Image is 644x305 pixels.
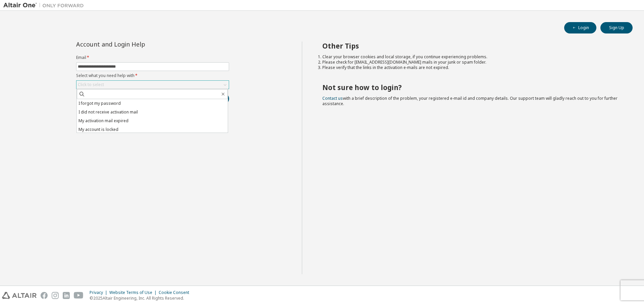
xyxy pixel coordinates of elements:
[77,99,228,108] li: I forgot my password
[76,73,229,78] label: Select what you need help with
[109,290,159,295] div: Website Terms of Use
[90,295,193,301] p: © 2025 Altair Engineering, Inc. All Rights Reserved.
[90,290,109,295] div: Privacy
[322,83,621,92] h2: Not sure how to login?
[322,60,621,65] li: Please check for [EMAIL_ADDRESS][DOMAIN_NAME] mails in your junk or spam folder.
[41,292,48,299] img: facebook.svg
[322,42,621,50] h2: Other Tips
[3,2,87,9] img: Altair One
[322,95,343,101] a: Contact us
[564,22,596,33] button: Login
[322,65,621,70] li: Please verify that the links in the activation e-mails are not expired.
[76,55,229,60] label: Email
[600,22,633,33] button: Sign Up
[52,292,59,299] img: instagram.svg
[76,42,199,47] div: Account and Login Help
[159,290,193,295] div: Cookie Consent
[322,54,621,60] li: Clear your browser cookies and local storage, if you continue experiencing problems.
[322,95,618,106] span: with a brief description of the problem, your registered e-mail id and company details. Our suppo...
[78,82,104,87] div: Click to select
[63,292,70,299] img: linkedin.svg
[76,81,229,89] div: Click to select
[74,292,84,299] img: youtube.svg
[2,292,37,299] img: altair_logo.svg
